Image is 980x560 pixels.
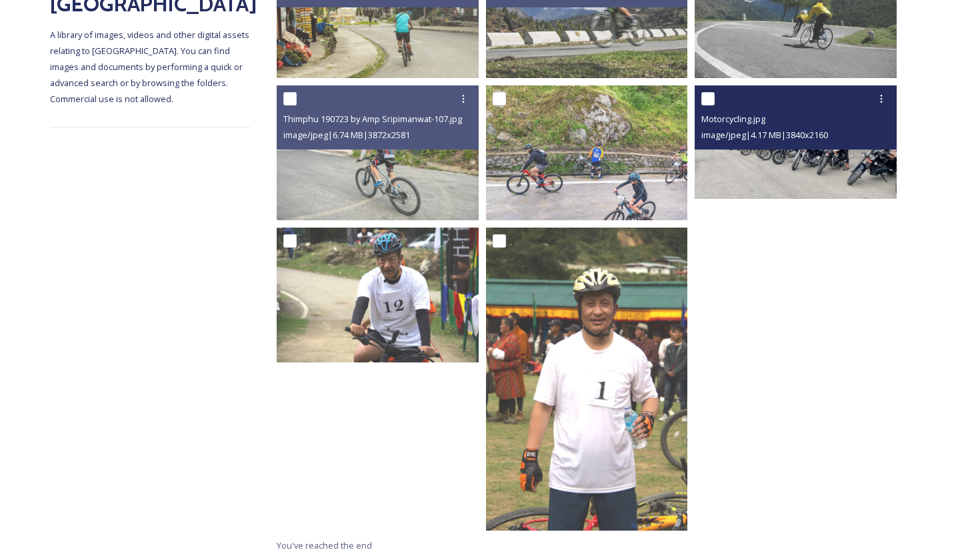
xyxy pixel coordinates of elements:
[283,129,410,141] span: image/jpeg | 6.74 MB | 3872 x 2581
[486,85,688,220] img: 2022-10-02 09.06.48.jpg
[277,228,479,362] img: IMG_1994.jpg
[277,539,372,551] span: You've reached the end
[50,29,251,105] span: A library of images, videos and other digital assets relating to [GEOGRAPHIC_DATA]. You can find ...
[701,113,765,125] span: Motorcycling.jpg
[277,85,479,220] img: Thimphu 190723 by Amp Sripimanwat-107.jpg
[486,228,688,531] img: IMG_2014.jpg
[701,129,828,141] span: image/jpeg | 4.17 MB | 3840 x 2160
[283,113,462,125] span: Thimphu 190723 by Amp Sripimanwat-107.jpg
